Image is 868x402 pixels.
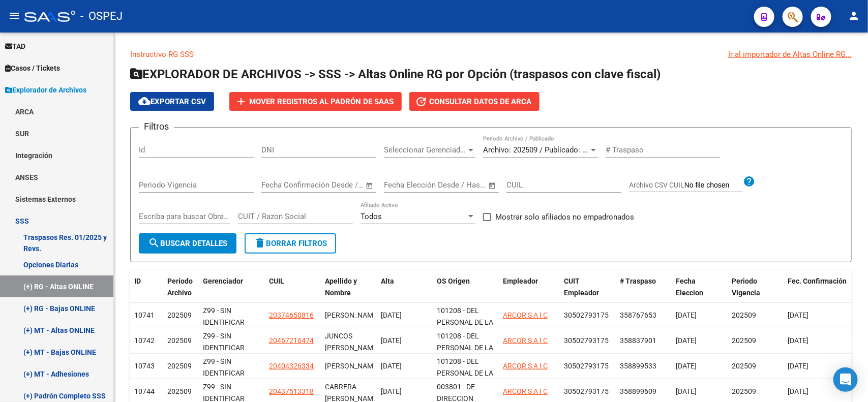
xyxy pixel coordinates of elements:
span: ID [134,277,141,285]
datatable-header-cell: CUIT Empleador [560,270,616,315]
span: Archivo CSV CUIL [629,181,684,189]
span: 202509 [732,387,756,395]
span: 202509 [732,336,756,345]
datatable-header-cell: Empleador [499,270,560,315]
span: Apellido y Nombre [325,277,357,297]
span: [DATE] [788,336,809,345]
span: [PERSON_NAME] [325,311,379,319]
span: Seleccionar Gerenciador [384,145,466,154]
div: Ir al importador de Altas Online RG... [728,49,852,60]
input: Fecha inicio [261,180,303,190]
h3: Filtros [139,119,174,134]
datatable-header-cell: Gerenciador [199,270,265,315]
datatable-header-cell: OS Origen [433,270,499,315]
a: Instructivo RG SSS [130,50,194,59]
input: Fecha fin [312,180,361,190]
span: Borrar Filtros [254,239,327,248]
datatable-header-cell: Período Archivo [163,270,199,315]
mat-icon: add [235,96,247,108]
span: 202509 [167,387,192,395]
span: 202509 [732,362,756,370]
mat-icon: help [743,175,755,188]
span: Buscar Detalles [148,239,227,248]
span: CUIT Empleador [564,277,599,297]
span: 358899609 [620,387,656,395]
button: Buscar Detalles [139,233,236,254]
span: [DATE] [788,362,809,370]
div: Open Intercom Messenger [833,367,858,392]
span: - OSPEJ [80,5,123,27]
span: ARCOR S A I C [503,311,548,319]
span: Z99 - SIN IDENTIFICAR [203,306,245,326]
span: 30502793175 [564,336,609,345]
input: Fecha inicio [384,180,425,190]
span: EXPLORADOR DE ARCHIVOS -> SSS -> Altas Online RG por Opción (traspasos con clave fiscal) [130,67,661,81]
span: Fec. Confirmación [788,277,847,285]
span: Empleador [503,277,538,285]
mat-icon: search [148,237,160,249]
button: Mover registros al PADRÓN de SAAS [229,92,402,111]
span: 30502793175 [564,362,609,370]
span: JUNCOS [PERSON_NAME] [325,332,379,352]
span: [DATE] [676,336,697,345]
span: OS Origen [437,277,470,285]
div: [DATE] [381,335,429,347]
button: Open calendar [364,180,376,192]
datatable-header-cell: Fecha Eleccion [672,270,728,315]
mat-icon: cloud_download [138,95,151,107]
span: 20467216474 [269,336,314,345]
span: 20437513318 [269,387,314,395]
span: Explorador de Archivos [5,84,86,96]
span: 358767653 [620,311,656,319]
button: Borrar Filtros [245,233,336,254]
datatable-header-cell: Apellido y Nombre [321,270,377,315]
span: Z99 - SIN IDENTIFICAR [203,332,245,352]
mat-icon: update [415,96,427,108]
button: Consultar datos de ARCA [409,92,540,111]
span: [DATE] [788,387,809,395]
span: 202509 [167,311,192,319]
span: Archivo: 202509 / Publicado: 202508 [483,145,607,154]
datatable-header-cell: Alta [377,270,433,315]
span: Alta [381,277,394,285]
div: [DATE] [381,386,429,397]
span: 202509 [732,311,756,319]
datatable-header-cell: # Traspaso [616,270,672,315]
div: [DATE] [381,310,429,321]
div: [DATE] [381,360,429,372]
span: [DATE] [676,362,697,370]
span: 358899533 [620,362,656,370]
span: Mostrar solo afiliados no empadronados [495,211,634,223]
span: [DATE] [676,311,697,319]
input: Fecha fin [434,180,484,190]
span: 10743 [134,362,155,370]
span: 30502793175 [564,387,609,395]
datatable-header-cell: ID [130,270,163,315]
span: Consultar datos de ARCA [429,97,531,106]
span: # Traspaso [620,277,656,285]
span: 101208 - DEL PERSONAL DE LA INDUSTRIA DE LA ALIMENTACION [437,357,493,400]
datatable-header-cell: Periodo Vigencia [728,270,784,315]
span: 202509 [167,362,192,370]
span: [DATE] [788,311,809,319]
button: Open calendar [487,180,498,192]
span: 30502793175 [564,311,609,319]
span: Casos / Tickets [5,63,60,74]
span: TAD [5,41,25,52]
span: ARCOR S A I C [503,387,548,395]
span: [PERSON_NAME] [325,362,379,370]
span: 101208 - DEL PERSONAL DE LA INDUSTRIA DE LA ALIMENTACION [437,332,493,375]
span: 20374650816 [269,311,314,319]
mat-icon: menu [8,10,20,22]
span: Z99 - SIN IDENTIFICAR [203,357,245,377]
span: Periodo Vigencia [732,277,760,297]
mat-icon: person [848,10,860,22]
span: 10744 [134,387,155,395]
span: 10741 [134,311,155,319]
button: Exportar CSV [130,92,214,111]
span: [DATE] [676,387,697,395]
span: 358837901 [620,336,656,345]
span: Todos [361,212,382,221]
datatable-header-cell: Fec. Confirmación [784,270,860,315]
span: Gerenciador [203,277,243,285]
